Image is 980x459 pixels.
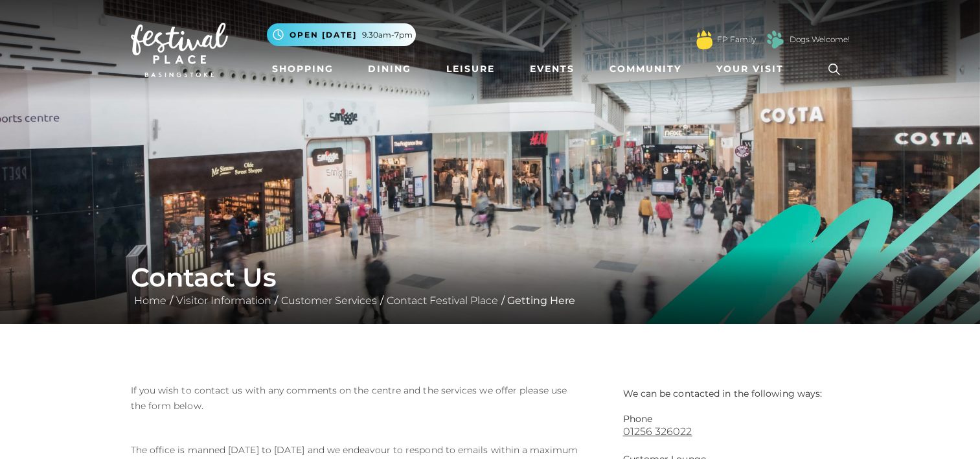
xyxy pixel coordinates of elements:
a: Home [131,294,170,307]
p: Phone [623,413,850,425]
a: 01256 326022 [623,425,850,438]
span: 9.30am-7pm [362,29,413,41]
span: Your Visit [716,62,784,76]
div: / / / / Getting Here [121,262,860,309]
h1: Contact Us [131,262,850,293]
p: We can be contacted in the following ways: [623,383,850,400]
a: FP Family [717,34,756,45]
a: Shopping [267,57,339,81]
button: Open [DATE] 9.30am-7pm [267,23,416,46]
a: Dogs Welcome! [790,34,850,45]
a: Customer Services [278,294,380,307]
a: Contact Festival Place [383,294,501,307]
a: Leisure [441,57,500,81]
a: Your Visit [711,57,795,81]
a: Visitor Information [173,294,275,307]
p: If you wish to contact us with any comments on the centre and the services we offer please use th... [131,383,582,414]
a: Community [604,57,687,81]
a: Events [525,57,580,81]
a: Dining [363,57,416,81]
span: Open [DATE] [290,29,357,41]
img: Festival Place Logo [131,23,228,77]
